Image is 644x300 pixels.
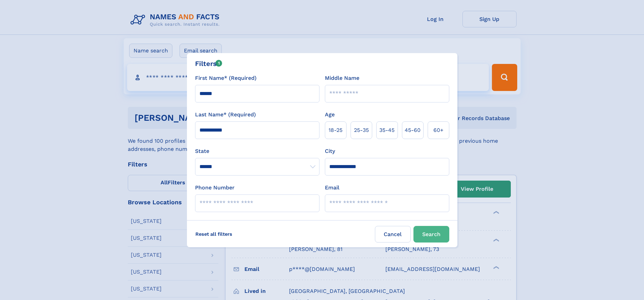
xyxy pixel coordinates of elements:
[195,59,222,69] div: Filters
[195,184,235,192] label: Phone Number
[325,111,335,119] label: Age
[413,226,449,243] button: Search
[433,126,444,134] span: 60+
[191,226,237,242] label: Reset all filters
[325,74,359,82] label: Middle Name
[375,226,411,243] label: Cancel
[195,111,256,119] label: Last Name* (Required)
[325,147,335,155] label: City
[354,126,369,134] span: 25‑35
[329,126,342,134] span: 18‑25
[379,126,395,134] span: 35‑45
[405,126,421,134] span: 45‑60
[195,74,257,82] label: First Name* (Required)
[195,147,319,155] label: State
[325,184,339,192] label: Email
